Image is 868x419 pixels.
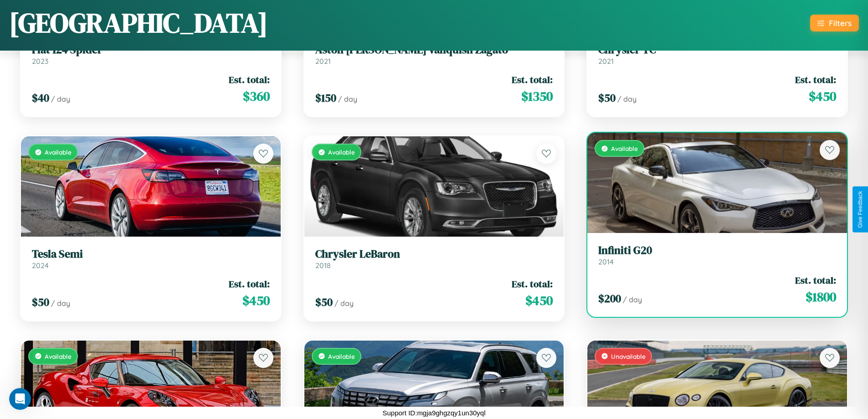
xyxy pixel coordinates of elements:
[45,352,72,360] span: Available
[32,90,49,105] span: $ 40
[315,43,553,66] a: Aston [PERSON_NAME] Vanquish Zagato2021
[315,248,553,261] h3: Chrysler LeBaron
[328,148,355,156] span: Available
[315,43,553,57] h3: Aston [PERSON_NAME] Vanquish Zagato
[9,4,268,41] h1: [GEOGRAPHIC_DATA]
[512,73,553,86] span: Est. total:
[857,191,863,228] div: Give Feedback
[229,73,270,86] span: Est. total:
[315,295,333,310] span: $ 50
[334,299,354,308] span: / day
[617,94,637,103] span: / day
[598,257,614,266] span: 2014
[512,277,553,290] span: Est. total:
[242,291,270,310] span: $ 450
[32,248,270,270] a: Tesla Semi2024
[598,43,836,66] a: Chrysler TC2021
[611,352,646,360] span: Unavailable
[598,57,614,66] span: 2021
[598,90,616,105] span: $ 50
[623,295,642,304] span: / day
[32,295,49,310] span: $ 50
[315,90,336,105] span: $ 150
[810,15,859,31] button: Filters
[32,43,270,66] a: Fiat 124 Spider2023
[328,352,355,360] span: Available
[829,18,852,28] div: Filters
[315,261,331,270] span: 2018
[806,288,836,306] span: $ 1800
[611,145,638,152] span: Available
[32,57,48,66] span: 2023
[795,73,836,86] span: Est. total:
[598,244,836,257] h3: Infiniti G20
[229,277,270,290] span: Est. total:
[45,148,72,156] span: Available
[598,244,836,266] a: Infiniti G202014
[315,57,331,66] span: 2021
[315,248,553,270] a: Chrysler LeBaron2018
[338,94,357,103] span: / day
[51,94,70,103] span: / day
[521,87,553,105] span: $ 1350
[32,261,49,270] span: 2024
[243,87,270,105] span: $ 360
[795,274,836,287] span: Est. total:
[525,291,553,310] span: $ 450
[32,248,270,261] h3: Tesla Semi
[51,299,70,308] span: / day
[9,388,31,410] iframe: Intercom live chat
[809,87,836,105] span: $ 450
[598,291,621,306] span: $ 200
[383,407,486,419] p: Support ID: mgja9ghgzqy1un30yql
